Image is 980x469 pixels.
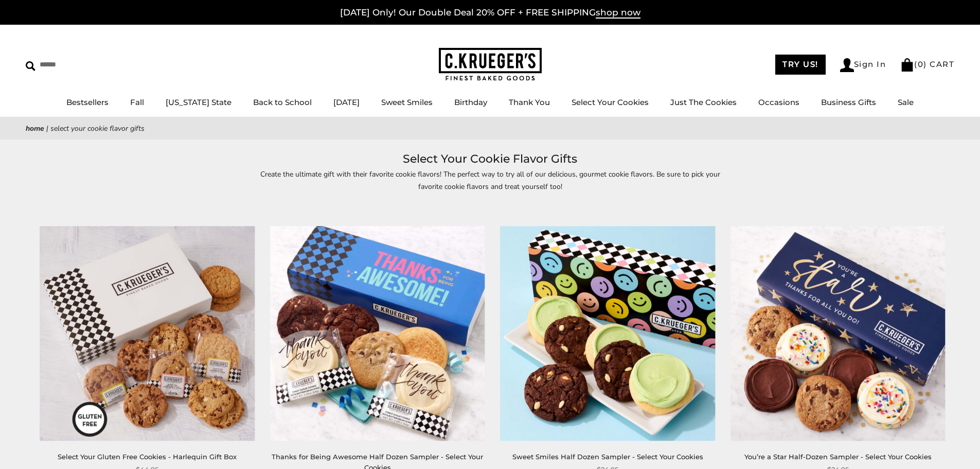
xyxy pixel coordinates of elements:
[730,226,945,441] img: You’re a Star Half-Dozen Sampler - Select Your Cookies
[166,97,231,107] a: [US_STATE] State
[572,97,649,107] a: Select Your Cookies
[744,453,932,461] a: You’re a Star Half-Dozen Sampler - Select Your Cookies
[381,97,433,107] a: Sweet Smiles
[840,58,854,72] img: Account
[26,57,148,73] input: Search
[900,59,954,69] a: (0) CART
[775,55,826,75] a: TRY US!
[41,150,939,168] h1: Select Your Cookie Flavor Gifts
[253,97,312,107] a: Back to School
[50,124,145,133] span: Select Your Cookie Flavor Gifts
[512,453,703,461] a: Sweet Smiles Half Dozen Sampler - Select Your Cookies
[918,59,924,69] span: 0
[454,97,487,107] a: Birthday
[340,7,640,19] a: [DATE] Only! Our Double Deal 20% OFF + FREE SHIPPINGshop now
[26,61,35,71] img: Search
[46,124,48,133] span: |
[509,97,550,107] a: Thank You
[26,123,954,134] nav: breadcrumbs
[58,453,237,461] a: Select Your Gluten Free Cookies - Harlequin Gift Box
[26,124,44,133] a: Home
[596,7,640,19] span: shop now
[130,97,144,107] a: Fall
[66,97,109,107] a: Bestsellers
[821,97,876,107] a: Business Gifts
[900,58,914,72] img: Bag
[254,168,727,192] p: Create the ultimate gift with their favorite cookie flavors! The perfect way to try all of our de...
[40,226,255,441] img: Select Your Gluten Free Cookies - Harlequin Gift Box
[439,48,542,81] img: C.KRUEGER'S
[501,226,715,441] img: Sweet Smiles Half Dozen Sampler - Select Your Cookies
[333,97,360,107] a: [DATE]
[670,97,737,107] a: Just The Cookies
[898,97,914,107] a: Sale
[270,226,485,441] img: Thanks for Being Awesome Half Dozen Sampler - Select Your Cookies
[840,58,886,72] a: Sign In
[758,97,799,107] a: Occasions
